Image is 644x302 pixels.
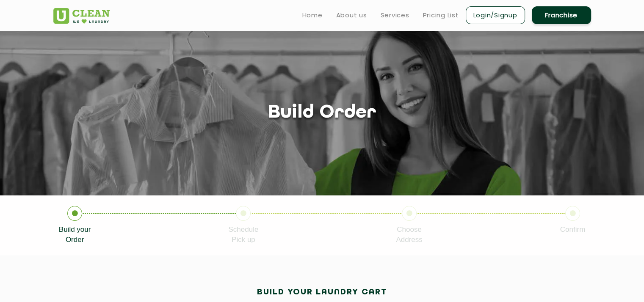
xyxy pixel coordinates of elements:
[396,225,422,245] p: Choose Address
[336,10,367,20] a: About us
[466,6,525,24] a: Login/Signup
[423,10,459,20] a: Pricing List
[560,225,586,235] p: Confirm
[59,225,91,245] p: Build your Order
[257,288,387,297] h2: Build your laundry cart
[268,102,376,124] h1: Build order
[302,10,323,20] a: Home
[53,8,110,24] img: UClean Laundry and Dry Cleaning
[228,225,258,245] p: Schedule Pick up
[532,6,591,24] a: Franchise
[381,10,409,20] a: Services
